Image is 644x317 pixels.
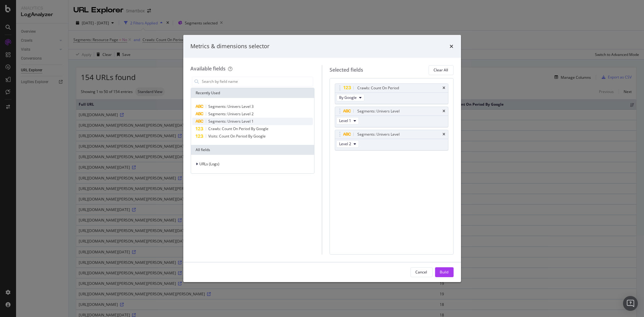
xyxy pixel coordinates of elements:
[434,67,448,73] div: Clear All
[339,141,351,146] span: Level 2
[623,296,638,311] div: Open Intercom Messenger
[209,111,254,116] span: Segments: Univers Level 2
[191,88,314,98] div: Recently Used
[357,131,400,137] div: Segments: Univers Level
[443,109,446,113] div: times
[183,35,461,282] div: modal
[191,42,270,50] div: Metrics & dimensions selector
[335,107,448,127] div: Segments: Univers LeveltimesLevel 1
[335,130,448,150] div: Segments: Univers LeveltimesLevel 2
[443,133,446,136] div: times
[336,94,364,101] button: By Google
[416,269,427,275] div: Cancel
[200,161,220,167] span: URLs (Logs)
[429,65,454,75] button: Clear All
[209,104,254,109] span: Segments: Univers Level 3
[335,83,448,104] div: Crawls: Count On PeriodtimesBy Google
[209,119,254,124] span: Segments: Univers Level 1
[209,126,269,131] span: Crawls: Count On Period By Google
[339,118,351,123] span: Level 1
[336,117,359,125] button: Level 1
[330,66,363,74] div: Selected fields
[435,267,454,277] button: Build
[209,133,266,139] span: Visits: Count On Period By Google
[339,95,357,100] span: By Google
[191,65,226,72] div: Available fields
[336,140,359,148] button: Level 2
[191,145,314,155] div: All fields
[357,85,399,91] div: Crawls: Count On Period
[202,77,313,86] input: Search by field name
[443,86,446,90] div: times
[410,267,433,277] button: Cancel
[357,108,400,114] div: Segments: Univers Level
[440,269,449,275] div: Build
[450,42,454,50] div: times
